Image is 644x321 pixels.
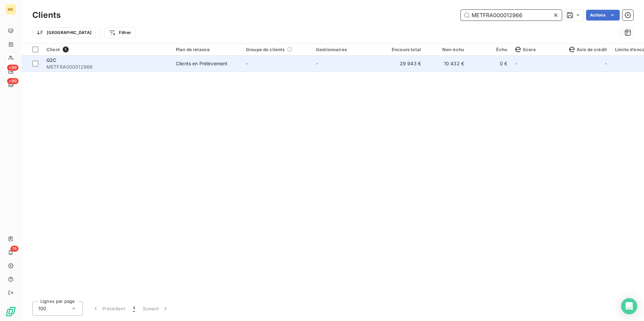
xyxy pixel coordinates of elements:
button: Actions [586,10,620,21]
span: 1 [63,46,69,52]
div: ME [5,4,16,15]
button: Précédent [88,301,129,316]
div: Échu [472,47,507,52]
span: 74 [10,246,19,252]
td: - [511,56,565,72]
button: Filtrer [104,27,135,38]
td: 0 € [468,56,511,72]
span: Groupe de clients [246,47,285,52]
span: +99 [7,65,19,71]
span: G2C [46,57,56,63]
td: 29 943 € [382,56,425,72]
button: Suivant [139,301,173,316]
button: [GEOGRAPHIC_DATA] [32,27,96,38]
img: Logo LeanPay [5,306,16,317]
h3: Clients [32,9,61,21]
span: - [246,61,248,66]
div: Plan de relance [176,47,238,52]
span: - [316,61,318,66]
span: 100 [38,305,46,312]
div: Non-échu [429,47,464,52]
input: Rechercher [461,10,562,21]
div: Clients en Prélèvement [176,60,227,67]
td: 10 432 € [425,56,468,72]
span: METFRA000012966 [46,64,168,70]
span: 1 [133,305,135,312]
span: Client [46,47,60,52]
div: Open Intercom Messenger [621,298,637,314]
td: - [565,56,611,72]
span: Avis de crédit [569,47,607,52]
span: +99 [7,78,19,84]
div: Gestionnaires [316,47,378,52]
span: Score [515,47,536,52]
div: Encours total [386,47,421,52]
button: 1 [129,301,139,316]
